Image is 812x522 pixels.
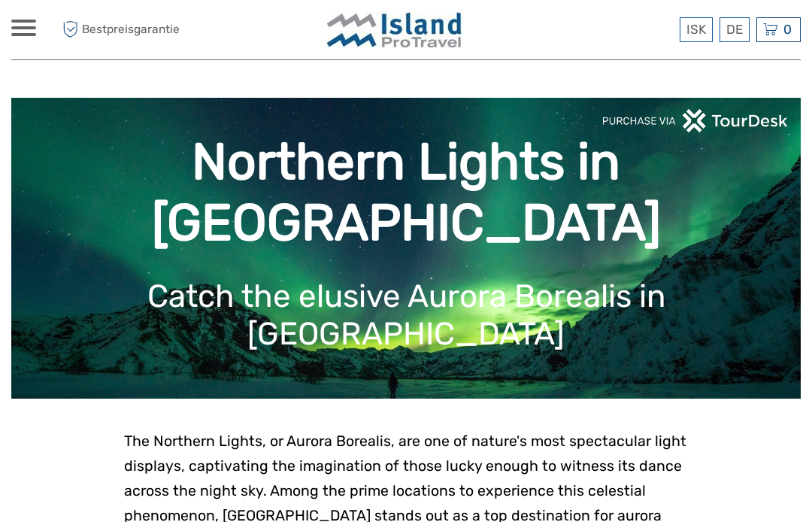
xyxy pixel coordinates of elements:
h1: Northern Lights in [GEOGRAPHIC_DATA] [34,132,778,253]
span: Bestpreisgarantie [59,17,209,42]
div: DE [720,17,750,42]
span: ISK [686,22,706,37]
span: 0 [781,22,794,37]
img: PurchaseViaTourDeskwhite.png [601,109,789,132]
img: Iceland ProTravel [327,11,462,48]
h1: Catch the elusive Aurora Borealis in [GEOGRAPHIC_DATA] [34,278,778,354]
